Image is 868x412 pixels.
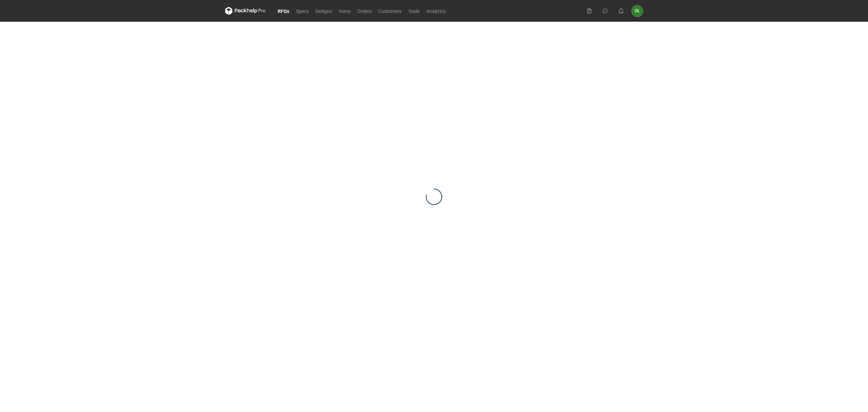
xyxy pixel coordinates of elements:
[405,7,423,15] a: Tools
[423,7,449,15] a: Analytics
[225,7,266,15] svg: Packhelp Pro
[632,5,643,17] div: Olga Łopatowicz
[632,5,643,17] button: OŁ
[335,7,354,15] a: Items
[375,7,405,15] a: Customers
[274,7,293,15] a: RFQs
[354,7,375,15] a: Orders
[293,7,312,15] a: Specs
[312,7,335,15] a: Designs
